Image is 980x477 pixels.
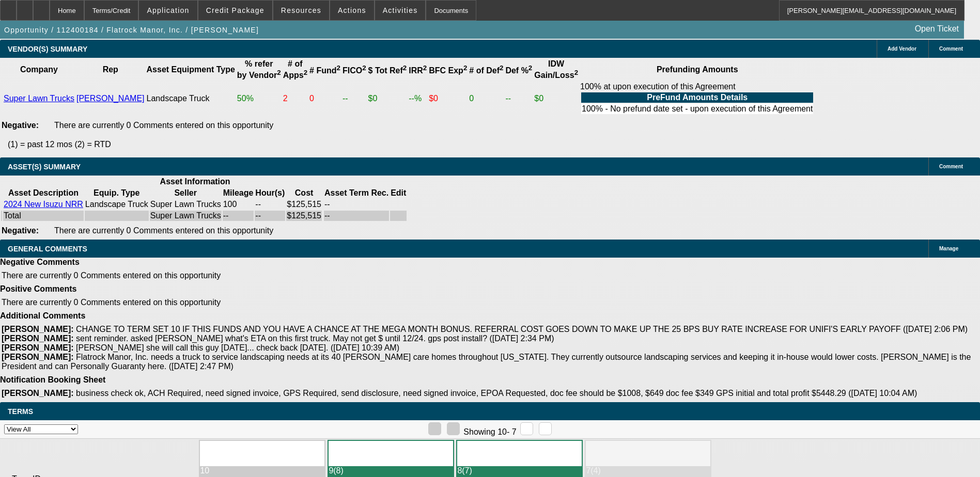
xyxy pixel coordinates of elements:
button: Activities [375,1,426,20]
b: [PERSON_NAME]: [2,353,74,361]
sup: 2 [336,64,340,72]
th: Asset Term Recommendation [324,188,389,198]
span: Activities [383,6,418,14]
sup: 2 [500,64,503,72]
span: CHANGE TO TERM SET 10 IF THIS FUNDS AND YOU HAVE A CHANCE AT THE MEGA MONTH BONUS. REFERRAL COST ... [76,325,968,333]
b: [PERSON_NAME]: [2,343,74,352]
td: Super Lawn Trucks [150,199,222,210]
td: 100% - No prefund date set - upon execution of this Agreement [581,104,813,114]
sup: 2 [423,64,427,72]
td: 0 [469,82,504,116]
p: 10 [200,466,319,475]
span: Actions [338,6,366,14]
td: $125,515 [286,199,322,210]
span: Application [147,6,189,14]
b: % refer by Vendor [237,59,281,79]
span: VENDOR(S) SUMMARY [8,45,87,53]
b: IRR [409,66,427,75]
b: FICO [343,66,366,75]
button: Actions [330,1,374,20]
span: There are currently 0 Comments entered on this opportunity [2,298,221,307]
b: Seller [174,188,197,197]
span: Comment [939,46,963,52]
b: Negative: [2,121,39,130]
button: Application [139,1,197,20]
td: -- [255,199,285,210]
td: Landscape Truck [85,199,149,210]
sup: 2 [362,64,366,72]
button: Resources [273,1,329,20]
sup: 2 [574,69,578,76]
b: Prefunding Amounts [657,65,738,74]
b: Rep [103,65,118,74]
td: --% [408,82,427,116]
span: sent reminder. asked [PERSON_NAME] what's ETA on this first truck. May not get $ until 12/24. gps... [76,334,554,343]
td: -- [255,211,285,221]
b: # Fund [309,66,340,75]
b: Asset Equipment Type [147,65,235,74]
sup: 2 [463,64,467,72]
b: # of Apps [283,59,307,79]
sup: 2 [403,64,407,72]
td: -- [342,82,367,116]
th: Equip. Type [85,188,149,198]
td: -- [223,211,254,221]
td: $0 [534,82,579,116]
td: $0 [428,82,468,116]
td: $125,515 [286,211,322,221]
b: # of Def [469,66,503,75]
td: -- [324,211,389,221]
sup: 2 [277,69,281,76]
b: Def % [505,66,532,75]
span: business check ok, ACH Required, need signed invoice, GPS Required, send disclosure, need signed ... [76,389,917,397]
b: Mileage [223,188,254,197]
span: There are currently 0 Comments entered on this opportunity [54,226,273,235]
b: Asset Information [160,177,230,186]
b: [PERSON_NAME]: [2,389,74,397]
span: Manage [939,246,958,251]
b: PreFund Amounts Details [647,93,748,102]
button: Credit Package [198,1,272,20]
span: Comment [939,164,963,169]
span: ASSET(S) SUMMARY [8,163,81,171]
td: 0 [309,82,341,116]
span: Add Vendor [888,46,916,52]
td: $0 [368,82,408,116]
td: -- [324,199,389,210]
b: IDW Gain/Loss [534,59,578,79]
td: Landscape Truck [146,82,236,116]
p: 8(7) [457,466,577,475]
td: 100 [223,199,254,210]
p: 9(8) [329,466,448,475]
b: [PERSON_NAME]: [2,325,74,333]
span: [PERSON_NAME] she will call this guy [DATE]... check back [DATE]. ([DATE] 10:39 AM) [76,343,399,352]
sup: 2 [528,64,532,72]
b: Cost [295,188,314,197]
span: Showing 10- 7 [463,427,516,436]
b: Asset Description [8,188,79,197]
td: -- [505,82,533,116]
span: Resources [281,6,321,14]
span: There are currently 0 Comments entered on this opportunity [54,121,273,130]
th: Edit [390,188,407,198]
a: [PERSON_NAME] [76,94,145,103]
span: Credit Package [206,6,265,14]
span: There are currently 0 Comments entered on this opportunity [2,271,221,280]
a: Open Ticket [911,20,963,38]
span: Opportunity / 112400184 / Flatrock Manor, Inc. / [PERSON_NAME] [4,26,259,34]
div: Total [4,211,83,220]
p: (1) = past 12 mos (2) = RTD [8,140,980,149]
a: Super Lawn Trucks [4,94,74,103]
span: GENERAL COMMENTS [8,245,87,253]
td: 2 [283,82,308,116]
td: 50% [237,82,282,116]
b: $ Tot Ref [368,66,407,75]
p: 7(4) [586,466,705,475]
b: Hour(s) [255,188,285,197]
sup: 2 [304,69,307,76]
b: Negative: [2,226,39,235]
b: BFC Exp [429,66,467,75]
div: 100% at upon execution of this Agreement [580,82,814,115]
b: [PERSON_NAME]: [2,334,74,343]
span: Terms [8,407,33,416]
